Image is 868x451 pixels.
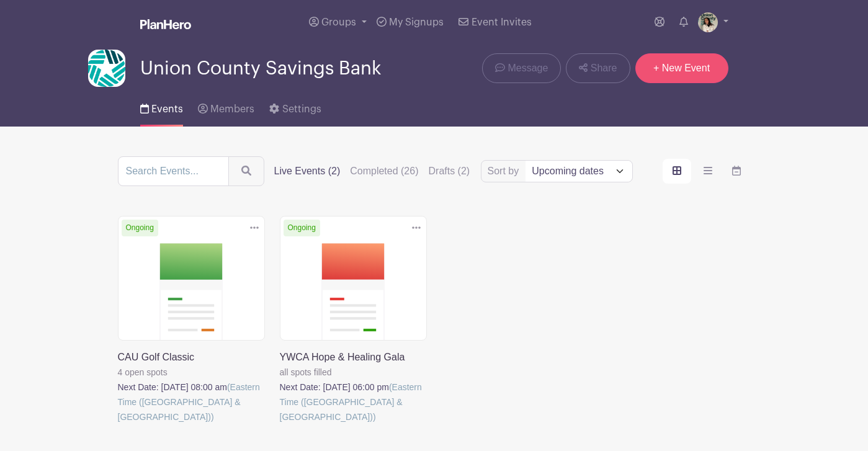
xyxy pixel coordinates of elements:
[140,87,183,127] a: Events
[210,104,254,114] span: Members
[269,87,321,127] a: Settings
[566,53,630,83] a: Share
[472,17,532,27] span: Event Invites
[118,156,229,186] input: Search Events...
[488,164,523,179] label: Sort by
[389,17,444,27] span: My Signups
[140,19,191,29] img: logo_white-6c42ec7e38ccf1d336a20a19083b03d10ae64f83f12c07503d8b9e83406b4c7d.svg
[591,61,617,76] span: Share
[482,53,561,83] a: Message
[698,12,718,32] img: otgdrts5.png
[151,104,183,114] span: Events
[274,164,480,179] div: filters
[282,104,321,114] span: Settings
[198,87,254,127] a: Members
[274,164,341,179] label: Live Events (2)
[429,164,470,179] label: Drafts (2)
[321,17,356,27] span: Groups
[508,61,548,76] span: Message
[88,50,125,87] img: UCSB-Logo-Color-Star-Mark.jpg
[140,58,381,79] span: Union County Savings Bank
[663,159,751,184] div: order and view
[635,53,728,83] a: + New Event
[350,164,418,179] label: Completed (26)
